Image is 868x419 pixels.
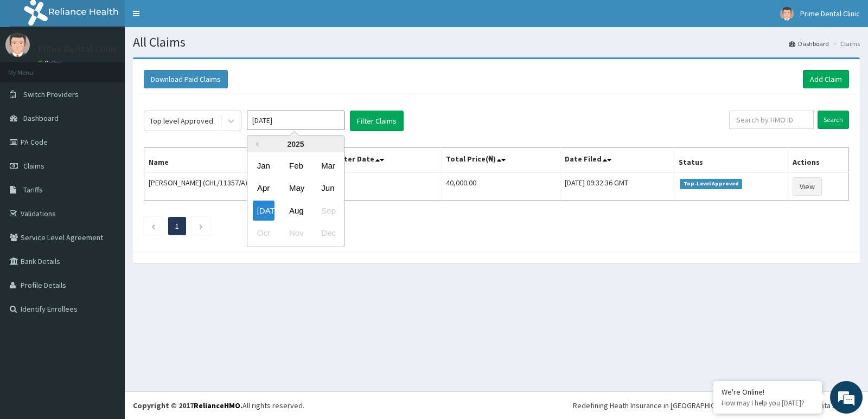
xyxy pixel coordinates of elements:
[560,172,674,201] td: [DATE] 09:32:36 GMT
[253,178,275,198] div: Choose April 2025
[285,178,307,198] div: Choose May 2025
[674,148,788,173] th: Status
[793,177,822,196] a: View
[800,9,860,18] span: Prime Dental Clinic
[125,391,868,419] footer: All rights reserved.
[247,136,344,152] div: 2025
[5,33,30,57] img: User Image
[38,59,64,67] a: Online
[144,172,314,201] td: [PERSON_NAME] (CHL/11357/A)
[317,156,339,176] div: Choose March 2025
[56,61,182,75] div: Chat with us now
[38,44,118,54] p: Prime Dental Clinic
[23,161,44,171] span: Claims
[133,401,242,410] strong: Copyright © 2017 .
[63,137,150,246] span: We're online!
[144,148,314,173] th: Name
[247,111,344,130] input: Select Month and Year
[350,111,404,131] button: Filter Claims
[199,221,203,231] a: Next page
[253,156,275,176] div: Choose January 2025
[789,39,829,48] a: Dashboard
[573,400,860,411] div: Redefining Heath Insurance in [GEOGRAPHIC_DATA] using Telemedicine and Data Science!
[133,35,860,49] h1: All Claims
[23,185,43,195] span: Tariffs
[442,172,560,201] td: 40,000.00
[150,115,213,126] div: Top level Approved
[194,401,240,410] a: RelianceHMO
[175,221,179,231] a: Page 1 is your current page
[722,387,814,397] div: We're Online!
[560,148,674,173] th: Date Filed
[317,178,339,198] div: Choose June 2025
[253,201,275,221] div: Choose July 2025
[144,70,228,88] button: Download Paid Claims
[818,111,849,129] input: Search
[151,221,156,231] a: Previous page
[803,70,849,88] a: Add Claim
[729,111,814,129] input: Search by HMO ID
[788,148,849,173] th: Actions
[178,5,204,31] div: Minimize live chat window
[830,39,860,48] li: Claims
[253,141,258,147] button: Previous Year
[722,398,814,408] p: How may I help you today?
[20,54,44,81] img: d_794563401_company_1708531726252_794563401
[780,7,794,21] img: User Image
[442,148,560,173] th: Total Price(₦)
[247,154,344,244] div: month 2025-07
[23,113,59,123] span: Dashboard
[5,296,207,334] textarea: Type your message and hit 'Enter'
[23,89,79,99] span: Switch Providers
[285,201,307,221] div: Choose August 2025
[285,156,307,176] div: Choose February 2025
[680,179,742,189] span: Top-Level Approved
